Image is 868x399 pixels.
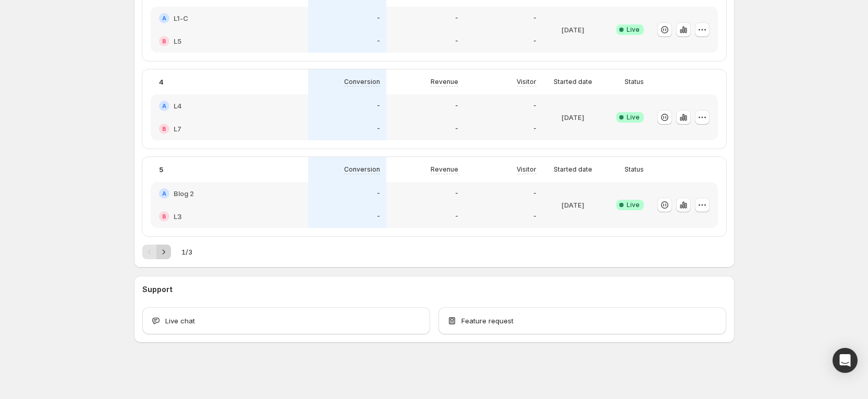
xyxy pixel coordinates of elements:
p: [DATE] [561,200,584,210]
p: Visitor [517,165,536,174]
p: - [533,102,536,110]
span: 1 / 3 [181,247,192,257]
p: Conversion [344,165,380,174]
p: - [377,189,380,198]
h3: Support [142,284,173,295]
h2: Blog 2 [174,188,194,199]
p: - [455,14,458,22]
p: - [533,37,536,45]
p: Status [625,78,644,86]
button: Next [156,245,171,259]
p: - [455,102,458,110]
h2: A [162,190,166,197]
p: Revenue [431,78,458,86]
p: - [533,14,536,22]
p: - [533,212,536,221]
p: - [455,37,458,45]
h2: L1-C [174,13,188,23]
p: Revenue [431,165,458,174]
p: Visitor [517,78,536,86]
p: Status [625,165,644,174]
p: - [533,125,536,133]
p: 4 [159,77,164,87]
span: Live [627,113,640,122]
p: Conversion [344,78,380,86]
h2: A [162,103,166,109]
span: Live [627,201,640,209]
p: [DATE] [561,112,584,123]
p: [DATE] [561,25,584,35]
h2: B [162,38,166,44]
span: Live [627,26,640,34]
span: Live chat [165,316,195,326]
p: Started date [554,78,592,86]
p: - [377,102,380,110]
h2: L5 [174,36,181,46]
p: - [455,125,458,133]
h2: B [162,126,166,132]
p: - [455,189,458,198]
p: - [533,189,536,198]
p: - [377,37,380,45]
nav: Pagination [142,245,171,259]
p: - [377,125,380,133]
p: - [377,212,380,221]
span: Feature request [461,316,514,326]
p: Started date [554,165,592,174]
h2: L7 [174,124,181,134]
h2: L3 [174,211,182,222]
p: - [455,212,458,221]
div: Open Intercom Messenger [833,348,858,373]
p: 5 [159,164,163,175]
h2: L4 [174,101,181,111]
h2: A [162,15,166,21]
h2: B [162,213,166,220]
p: - [377,14,380,22]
